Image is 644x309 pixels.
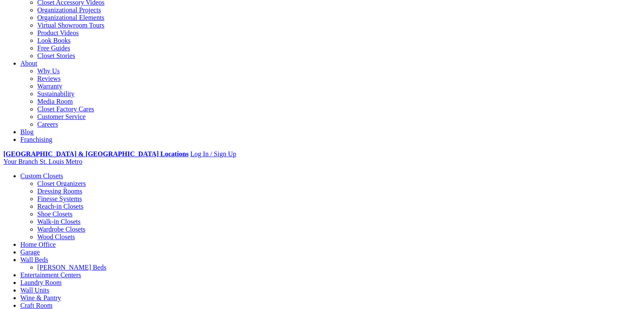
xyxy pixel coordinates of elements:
[37,52,75,59] a: Closet Stories
[37,22,105,29] a: Virtual Showroom Tours
[20,172,63,179] a: Custom Closets
[20,256,48,263] a: Wall Beds
[37,113,86,120] a: Customer Service
[37,67,60,74] a: Why Us
[20,248,40,256] a: Garage
[37,233,75,240] a: Wood Closets
[37,75,61,82] a: Reviews
[37,188,82,195] a: Dressing Rooms
[20,302,53,309] a: Craft Room
[37,105,94,113] a: Closet Factory Cares
[3,150,188,157] a: [GEOGRAPHIC_DATA] & [GEOGRAPHIC_DATA] Locations
[37,44,70,52] a: Free Guides
[37,264,106,271] a: [PERSON_NAME] Beds
[37,98,73,105] a: Media Room
[37,226,86,233] a: Wardrobe Closets
[37,83,62,90] a: Warranty
[37,203,83,210] a: Reach-in Closets
[37,29,79,36] a: Product Videos
[3,158,38,165] span: Your Branch
[37,218,80,225] a: Walk-in Closets
[20,294,61,301] a: Wine & Pantry
[20,136,53,143] a: Franchising
[37,180,86,187] a: Closet Organizers
[190,150,236,157] a: Log In / Sign Up
[3,158,82,165] a: Your Branch St. Louis Metro
[20,287,49,294] a: Wall Units
[37,195,82,202] a: Finesse Systems
[37,90,75,97] a: Sustainability
[37,37,71,44] a: Look Books
[37,14,104,21] a: Organizational Elements
[20,279,61,286] a: Laundry Room
[39,158,82,165] span: St. Louis Metro
[20,128,33,135] a: Blog
[20,241,56,248] a: Home Office
[37,210,72,218] a: Shoe Closets
[37,6,101,14] a: Organizational Projects
[20,271,81,279] a: Entertainment Centers
[20,60,37,67] a: About
[37,121,58,128] a: Careers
